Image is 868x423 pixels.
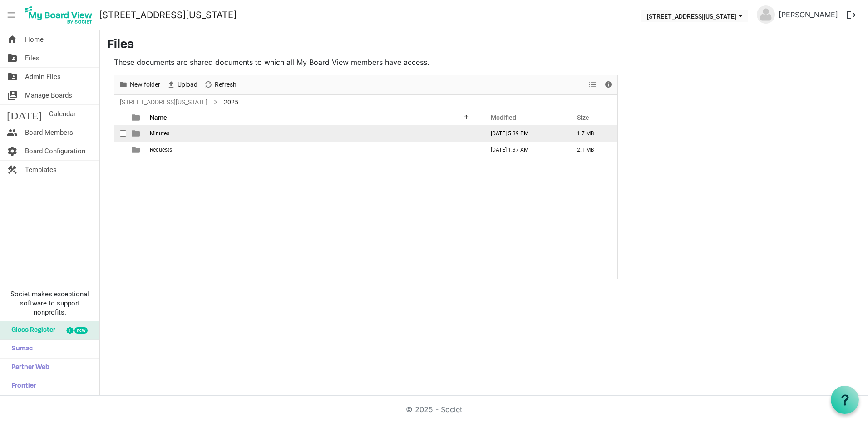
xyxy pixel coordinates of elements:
[7,321,55,339] span: Glass Register
[118,79,162,90] button: New folder
[150,130,169,137] span: Minutes
[25,86,72,104] span: Manage Boards
[7,377,36,395] span: Frontier
[7,68,18,86] span: folder_shared
[601,75,616,94] div: Details
[150,147,172,153] span: Requests
[202,79,238,90] button: Refresh
[757,5,775,24] img: no-profile-picture.svg
[165,79,199,90] button: Upload
[7,86,18,104] span: switch_account
[22,4,95,26] img: My Board View Logo
[163,75,201,94] div: Upload
[7,49,18,67] span: folder_shared
[49,105,76,123] span: Calendar
[481,142,567,158] td: July 29, 2025 1:37 AM column header Modified
[116,75,163,94] div: New folder
[118,97,209,108] a: [STREET_ADDRESS][US_STATE]
[150,114,167,121] span: Name
[641,10,748,22] button: 216 E Washington Blvd dropdownbutton
[126,142,147,158] td: is template cell column header type
[567,125,617,142] td: 1.7 MB is template cell column header Size
[201,75,240,94] div: Refresh
[602,79,615,90] button: Details
[7,123,18,142] span: people
[214,79,237,90] span: Refresh
[25,49,39,67] span: Files
[147,142,481,158] td: Requests is template cell column header Name
[25,142,85,160] span: Board Configuration
[491,114,516,121] span: Modified
[3,6,20,24] span: menu
[7,340,33,358] span: Sumac
[107,38,861,53] h3: Files
[99,6,237,24] a: [STREET_ADDRESS][US_STATE]
[114,125,126,142] td: checkbox
[7,105,42,123] span: [DATE]
[567,142,617,158] td: 2.1 MB is template cell column header Size
[25,30,44,49] span: Home
[7,161,18,179] span: construction
[114,142,126,158] td: checkbox
[7,30,18,49] span: home
[775,5,842,24] a: [PERSON_NAME]
[25,123,73,142] span: Board Members
[129,79,161,90] span: New folder
[406,405,462,414] a: © 2025 - Societ
[587,79,598,90] button: View dropdownbutton
[577,114,589,121] span: Size
[7,142,18,160] span: settings
[25,68,61,86] span: Admin Files
[842,5,861,25] button: logout
[585,75,601,94] div: View
[126,125,147,142] td: is template cell column header type
[4,290,95,317] span: Societ makes exceptional software to support nonprofits.
[74,327,88,334] div: new
[7,359,49,377] span: Partner Web
[481,125,567,142] td: August 10, 2025 5:39 PM column header Modified
[177,79,198,90] span: Upload
[222,97,240,108] span: 2025
[22,4,99,26] a: My Board View Logo
[147,125,481,142] td: Minutes is template cell column header Name
[114,57,618,68] p: These documents are shared documents to which all My Board View members have access.
[25,161,57,179] span: Templates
